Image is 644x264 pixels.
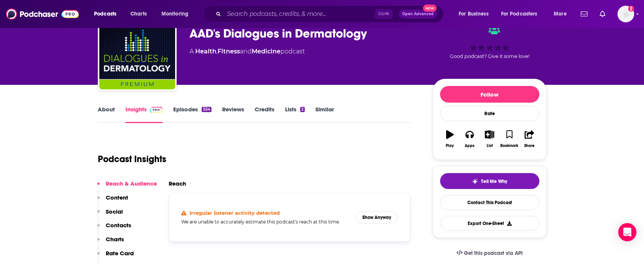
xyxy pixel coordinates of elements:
button: Charts [97,236,124,250]
a: Health [195,48,216,55]
button: tell me why sparkleTell Me Why [440,173,539,189]
div: Bookmark [500,144,518,148]
button: Rate Card [97,250,134,264]
button: List [479,125,499,153]
a: Charts [125,8,151,20]
button: Follow [440,86,539,103]
img: AAD's Dialogues in Dermatology [99,14,175,89]
span: Get this podcast via API [464,250,523,256]
button: open menu [89,8,126,20]
svg: Add a profile image [628,6,634,12]
p: Content [106,194,128,201]
img: Podchaser - Follow, Share and Rate Podcasts [6,7,79,21]
span: New [423,5,437,12]
a: Similar [315,106,334,123]
button: Open AdvancedNew [399,9,437,19]
a: InsightsPodchaser Pro [125,106,163,123]
button: Share [519,125,539,153]
div: Good podcast? Give it some love! [433,19,547,66]
div: Play [446,144,454,148]
button: Reach & Audience [97,180,157,194]
span: For Podcasters [501,9,537,19]
h4: Irregular listener activity detected [190,210,280,216]
h5: We are unable to accurately estimate this podcast's reach at this time. [181,219,350,225]
a: Get this podcast via API [450,244,529,262]
button: Export One-Sheet [440,216,539,231]
a: About [98,106,115,123]
div: Open Intercom Messenger [618,223,636,241]
button: Bookmark [500,125,519,153]
p: Reach & Audience [106,180,157,187]
p: Contacts [106,222,131,229]
span: Monitoring [161,9,188,19]
div: Search podcasts, credits, & more... [210,5,451,23]
h2: Reach [169,180,186,187]
span: For Business [459,9,489,19]
button: Apps [460,125,479,153]
input: Search podcasts, credits, & more... [224,8,375,20]
a: Medicine [252,48,280,55]
a: Reviews [222,106,244,123]
span: Tell Me Why [481,178,507,184]
a: Fitness [218,48,240,55]
div: Apps [465,144,475,148]
a: Credits [255,106,274,123]
p: Social [106,208,123,215]
img: User Profile [617,6,634,22]
div: Share [524,144,534,148]
p: Charts [106,236,124,243]
div: 2 [300,107,305,112]
span: Logged in as WE_Broadcast [617,6,634,22]
span: More [554,9,567,19]
button: Play [440,125,460,153]
button: open menu [548,8,576,20]
button: open menu [156,8,198,20]
p: Rate Card [106,250,134,257]
button: Contacts [97,222,131,236]
button: Show profile menu [617,6,634,22]
div: 554 [202,107,211,112]
button: open menu [496,8,548,20]
a: Show notifications dropdown [578,8,591,20]
a: Lists2 [285,106,305,123]
span: , [216,48,218,55]
span: and [240,48,252,55]
img: tell me why sparkle [472,178,478,184]
a: Contact This Podcast [440,195,539,210]
button: Show Anyway [356,211,398,223]
a: Episodes554 [173,106,211,123]
span: Ctrl K [375,9,393,19]
button: Content [97,194,128,208]
span: Open Advanced [402,12,434,16]
div: List [487,144,493,148]
span: Podcasts [94,9,116,19]
div: A podcast [190,47,305,56]
div: Rate [440,106,539,121]
span: Good podcast? Give it some love! [450,53,530,59]
button: open menu [453,8,498,20]
h1: Podcast Insights [98,153,166,165]
span: Charts [130,9,147,19]
img: Podchaser Pro [150,107,163,113]
button: Social [97,208,123,222]
a: Show notifications dropdown [597,8,608,20]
